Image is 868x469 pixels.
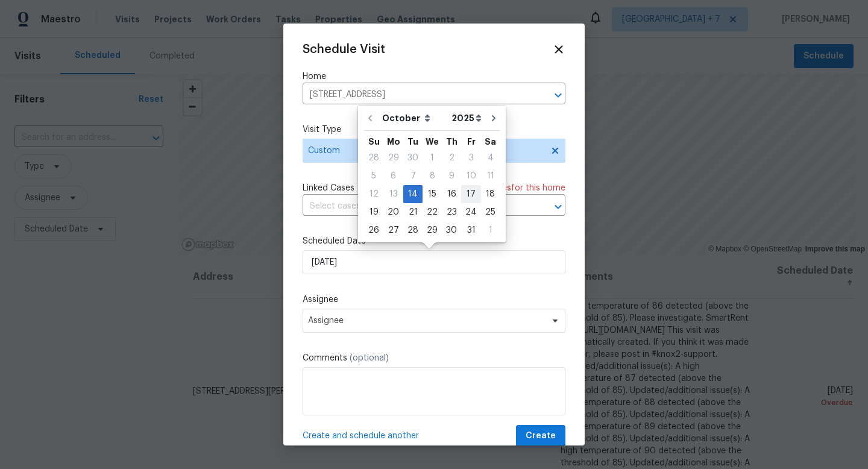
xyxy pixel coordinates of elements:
[303,182,354,194] span: Linked Cases
[423,149,442,167] div: Wed Oct 01 2025
[387,137,400,146] abbr: Monday
[303,294,565,306] label: Assignee
[481,203,500,221] div: Sat Oct 25 2025
[442,149,461,167] div: Thu Oct 02 2025
[383,221,403,239] div: Mon Oct 27 2025
[550,87,567,104] button: Open
[403,150,423,166] div: 30
[350,354,389,362] span: (optional)
[423,204,442,221] div: 22
[467,137,476,146] abbr: Friday
[442,168,461,184] div: 9
[526,429,556,444] span: Create
[364,185,383,203] div: Sun Oct 12 2025
[446,137,458,146] abbr: Thursday
[423,203,442,221] div: Wed Oct 22 2025
[442,167,461,185] div: Thu Oct 09 2025
[552,43,565,56] span: Close
[461,185,481,203] div: Fri Oct 17 2025
[423,186,442,203] div: 15
[303,124,565,136] label: Visit Type
[403,203,423,221] div: Tue Oct 21 2025
[403,185,423,203] div: Tue Oct 14 2025
[303,250,565,274] input: M/D/YYYY
[361,106,379,130] button: Go to previous month
[383,149,403,167] div: Mon Sep 29 2025
[485,137,496,146] abbr: Saturday
[461,204,481,221] div: 24
[364,149,383,167] div: Sun Sep 28 2025
[364,222,383,239] div: 26
[364,167,383,185] div: Sun Oct 05 2025
[383,167,403,185] div: Mon Oct 06 2025
[481,167,500,185] div: Sat Oct 11 2025
[461,221,481,239] div: Fri Oct 31 2025
[303,430,419,442] span: Create and schedule another
[303,352,565,364] label: Comments
[442,150,461,166] div: 2
[461,149,481,167] div: Fri Oct 03 2025
[303,86,532,104] input: Enter in an address
[481,186,500,203] div: 18
[364,203,383,221] div: Sun Oct 19 2025
[383,203,403,221] div: Mon Oct 20 2025
[383,204,403,221] div: 20
[383,168,403,184] div: 6
[481,168,500,184] div: 11
[403,222,423,239] div: 28
[516,425,565,447] button: Create
[308,316,544,326] span: Assignee
[383,185,403,203] div: Mon Oct 13 2025
[308,145,542,157] span: Custom
[481,150,500,166] div: 4
[481,185,500,203] div: Sat Oct 18 2025
[461,168,481,184] div: 10
[423,167,442,185] div: Wed Oct 08 2025
[481,222,500,239] div: 1
[364,221,383,239] div: Sun Oct 26 2025
[364,186,383,203] div: 12
[403,167,423,185] div: Tue Oct 07 2025
[442,221,461,239] div: Thu Oct 30 2025
[403,221,423,239] div: Tue Oct 28 2025
[481,204,500,221] div: 25
[403,186,423,203] div: 14
[383,186,403,203] div: 13
[403,168,423,184] div: 7
[403,149,423,167] div: Tue Sep 30 2025
[407,137,418,146] abbr: Tuesday
[364,150,383,166] div: 28
[364,204,383,221] div: 19
[448,109,485,127] select: Year
[423,168,442,184] div: 8
[423,222,442,239] div: 29
[303,197,532,216] input: Select cases
[368,137,380,146] abbr: Sunday
[461,186,481,203] div: 17
[442,185,461,203] div: Thu Oct 16 2025
[550,198,567,215] button: Open
[423,150,442,166] div: 1
[442,203,461,221] div: Thu Oct 23 2025
[485,106,503,130] button: Go to next month
[423,221,442,239] div: Wed Oct 29 2025
[403,204,423,221] div: 21
[442,204,461,221] div: 23
[303,43,385,55] span: Schedule Visit
[442,186,461,203] div: 16
[461,203,481,221] div: Fri Oct 24 2025
[303,71,565,83] label: Home
[442,222,461,239] div: 30
[481,221,500,239] div: Sat Nov 01 2025
[379,109,448,127] select: Month
[461,150,481,166] div: 3
[461,167,481,185] div: Fri Oct 10 2025
[423,185,442,203] div: Wed Oct 15 2025
[426,137,439,146] abbr: Wednesday
[364,168,383,184] div: 5
[383,150,403,166] div: 29
[383,222,403,239] div: 27
[461,222,481,239] div: 31
[481,149,500,167] div: Sat Oct 04 2025
[303,235,565,247] label: Scheduled Date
